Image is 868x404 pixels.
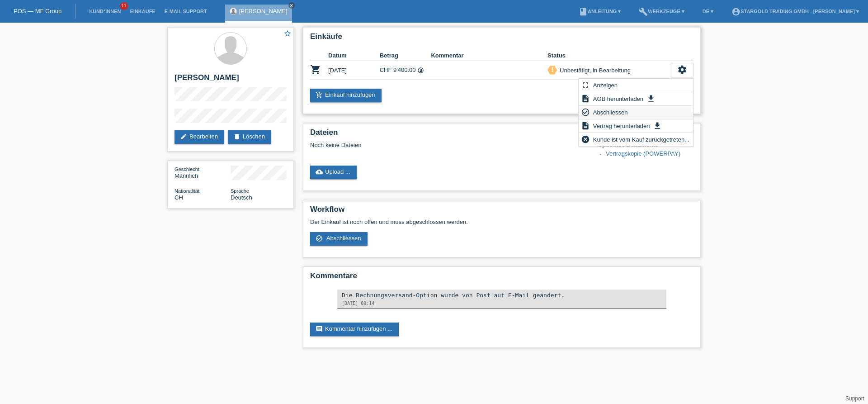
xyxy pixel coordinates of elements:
[180,133,187,140] i: edit
[326,235,361,242] span: Abschliessen
[547,50,671,61] th: Status
[845,395,864,402] a: Support
[342,292,662,299] div: Die Rechnungsversand-Option wurde von Post auf E-Mail geändert.
[731,7,741,16] i: account_circle
[175,166,199,172] span: Geschlecht
[380,61,431,80] td: CHF 9'400.00
[283,29,292,38] i: star_border
[328,61,380,80] td: [DATE]
[328,50,380,61] th: Datum
[160,9,212,14] a: E-Mail Support
[316,325,323,333] i: comment
[646,94,656,103] i: get_app
[316,168,323,176] i: cloud_upload
[316,235,323,242] i: check_circle_outline
[233,133,241,140] i: delete
[175,194,183,201] span: Schweiz
[310,232,368,246] a: check_circle_outline Abschliessen
[581,81,590,90] i: fullscreen
[125,9,160,14] a: Einkäufe
[310,64,321,75] i: POSP00028209
[310,323,399,336] a: commentKommentar hinzufügen ...
[228,130,271,144] a: deleteLöschen
[239,8,288,14] a: [PERSON_NAME]
[175,166,231,179] div: Männlich
[417,67,424,74] i: Fixe Raten (48 Raten)
[310,219,693,225] p: Der Einkauf ist noch offen und muss abgeschlossen werden.
[310,32,693,46] h2: Einkäufe
[85,9,125,14] a: Kund*innen
[380,50,431,61] th: Betrag
[175,73,287,87] h2: [PERSON_NAME]
[310,166,357,179] a: cloud_uploadUpload ...
[581,94,590,103] i: description
[639,7,648,16] i: build
[727,9,863,14] a: account_circleStargold Trading GmbH - [PERSON_NAME] ▾
[316,91,323,99] i: add_shopping_cart
[677,65,687,75] i: settings
[698,9,718,14] a: DE ▾
[310,205,693,219] h2: Workflow
[574,9,625,14] a: bookAnleitung ▾
[310,142,586,148] div: Noch keine Dateien
[634,9,689,14] a: buildWerkzeuge ▾
[592,107,629,118] span: Abschliessen
[175,130,224,144] a: editBearbeiten
[288,2,295,9] a: close
[283,29,292,39] a: star_border
[289,3,294,8] i: close
[549,67,556,73] i: priority_high
[231,188,249,194] span: Sprache
[14,8,61,14] a: POS — MF Group
[592,80,619,90] span: Anzeigen
[342,301,662,306] div: [DATE] 09:14
[592,93,645,104] span: AGB herunterladen
[581,108,590,117] i: check_circle_outline
[579,7,588,16] i: book
[431,50,547,61] th: Kommentar
[310,128,693,142] h2: Dateien
[310,271,693,285] h2: Kommentare
[120,2,128,10] span: 11
[310,89,382,102] a: add_shopping_cartEinkauf hinzufügen
[175,188,199,194] span: Nationalität
[606,150,680,157] a: Vertragskopie (POWERPAY)
[557,66,631,75] div: Unbestätigt, in Bearbeitung
[231,194,252,201] span: Deutsch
